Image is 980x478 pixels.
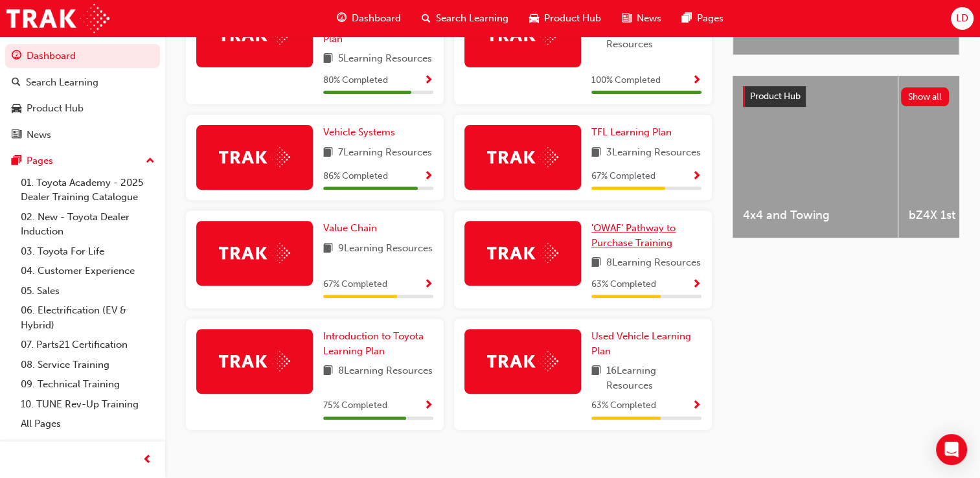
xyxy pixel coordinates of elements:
button: Show Progress [424,277,433,293]
div: Search Learning [26,75,98,90]
div: Pages [27,154,53,168]
a: All Pages [16,414,160,434]
a: 09. Technical Training [16,374,160,394]
span: Dashboard [352,11,401,26]
span: 8 Learning Resources [606,255,701,271]
span: 67 % Completed [591,169,655,184]
button: Show Progress [692,398,701,414]
span: car-icon [12,103,21,115]
button: Show Progress [692,168,701,185]
span: book-icon [323,145,333,161]
span: Show Progress [424,75,433,87]
div: Product Hub [27,101,84,116]
span: news-icon [622,10,632,27]
img: Trak [219,147,290,167]
a: News [5,123,160,147]
a: pages-iconPages [672,5,734,32]
a: TFL Learning Plan [591,125,677,140]
span: 11 Learning Resources [606,22,701,51]
span: book-icon [591,145,601,161]
a: guage-iconDashboard [326,5,411,32]
span: 63 % Completed [591,398,656,413]
button: Pages [5,149,160,173]
a: 01. Toyota Academy - 2025 Dealer Training Catalogue [16,173,160,207]
a: 10. TUNE Rev-Up Training [16,394,160,415]
a: Search Learning [5,71,160,95]
span: book-icon [591,255,601,271]
button: Show Progress [424,73,433,89]
a: 04. Customer Experience [16,261,160,281]
span: book-icon [323,51,333,67]
a: 05. Sales [16,281,160,301]
span: 7 Learning Resources [338,145,432,161]
span: search-icon [12,77,21,89]
span: News [637,11,661,26]
a: search-iconSearch Learning [411,5,519,32]
button: Show Progress [424,398,433,414]
button: DashboardSearch LearningProduct HubNews [5,41,160,149]
a: 06. Electrification (EV & Hybrid) [16,301,160,335]
span: Pages [697,11,724,26]
a: news-iconNews [611,5,672,32]
span: prev-icon [142,452,152,468]
a: Vehicle Systems [323,125,400,140]
span: Product Hub [750,91,801,102]
a: 03. Toyota For Life [16,242,160,262]
span: Show Progress [424,400,433,412]
a: Used Vehicle Learning Plan [591,329,701,358]
span: Show Progress [692,171,701,183]
span: book-icon [323,363,333,380]
span: Search Learning [436,11,508,26]
span: 75 % Completed [323,398,387,413]
span: pages-icon [682,10,692,27]
span: LD [956,11,968,26]
img: Trak [487,147,558,167]
span: 'OWAF' Pathway to Purchase Training [591,222,676,249]
span: book-icon [323,241,333,257]
span: 8 Learning Resources [338,363,433,380]
span: Show Progress [692,279,701,291]
span: Show Progress [692,400,701,412]
span: 4x4 and Towing [743,208,887,223]
span: Value Chain [323,222,377,234]
a: 02. New - Toyota Dealer Induction [16,207,160,242]
span: 3 Learning Resources [606,145,701,161]
a: 'OWAF' Pathway to Purchase Training [591,221,701,250]
a: car-iconProduct Hub [519,5,611,32]
span: 63 % Completed [591,277,656,292]
span: 2025 Used Vehicle Excellence Learning Plan [323,4,413,45]
span: 5 Learning Resources [338,51,432,67]
span: news-icon [12,130,21,141]
span: Introduction to Toyota Learning Plan [323,330,424,357]
button: Show Progress [424,168,433,185]
a: Product HubShow all [743,86,949,107]
span: book-icon [591,22,601,51]
span: book-icon [591,363,601,393]
a: Introduction to Toyota Learning Plan [323,329,433,358]
span: Show Progress [692,75,701,87]
img: Trak [487,243,558,263]
span: guage-icon [12,51,21,62]
img: Trak [219,243,290,263]
a: Value Chain [323,221,382,236]
div: News [27,128,51,142]
span: Used Vehicle Learning Plan [591,330,691,357]
span: TFL Learning Plan [591,126,672,138]
span: 9 Learning Resources [338,241,433,257]
span: 67 % Completed [323,277,387,292]
a: 08. Service Training [16,355,160,375]
span: Show Progress [424,171,433,183]
span: up-icon [146,153,155,170]
img: Trak [487,351,558,371]
span: 16 Learning Resources [606,363,701,393]
span: 80 % Completed [323,73,388,88]
button: Show all [901,87,950,106]
a: Product Hub [5,97,160,120]
img: Trak [6,4,109,33]
button: Show Progress [692,277,701,293]
span: car-icon [529,10,539,27]
span: pages-icon [12,155,21,167]
a: Dashboard [5,44,160,68]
